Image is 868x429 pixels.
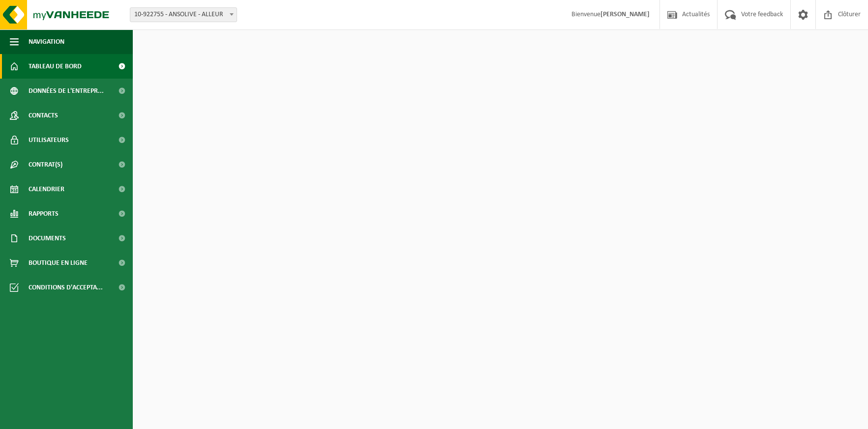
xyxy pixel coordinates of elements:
[29,201,59,226] span: Rapports
[29,275,103,300] span: Conditions d'accepta...
[130,8,237,22] span: 10-922755 - ANSOLIVE - ALLEUR
[29,79,104,103] span: Données de l'entrepr...
[29,152,62,177] span: Contrat(s)
[600,11,650,18] strong: [PERSON_NAME]
[29,128,69,152] span: Utilisateurs
[29,29,64,54] span: Navigation
[130,7,237,22] span: 10-922755 - ANSOLIVE - ALLEUR
[29,103,58,128] span: Contacts
[29,177,64,201] span: Calendrier
[29,226,66,251] span: Documents
[29,54,82,79] span: Tableau de bord
[29,251,88,275] span: Boutique en ligne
